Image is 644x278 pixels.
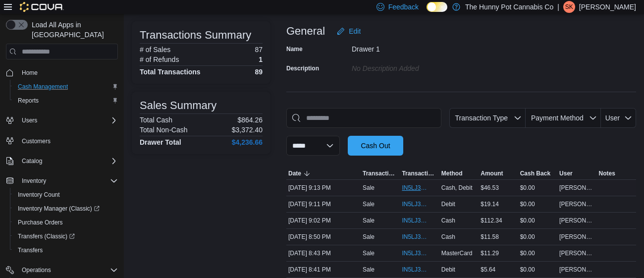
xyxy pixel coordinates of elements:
span: Home [18,66,118,79]
div: [DATE] 8:41 PM [286,264,361,276]
button: Method [439,167,479,179]
span: Cash Management [14,81,118,93]
button: Transaction # [400,167,439,179]
button: Cash Out [348,136,403,156]
span: Operations [18,264,118,276]
div: [DATE] 9:11 PM [286,198,361,210]
p: Sale [363,249,375,257]
p: Sale [363,184,375,192]
div: [DATE] 9:02 PM [286,215,361,226]
button: Operations [2,263,122,277]
h3: Sales Summary [140,100,216,111]
a: Inventory Manager (Classic) [10,202,122,216]
span: $46.53 [481,184,499,192]
span: Purchase Orders [14,217,118,228]
span: [PERSON_NAME] [559,266,594,274]
input: Dark Mode [427,2,447,12]
button: Notes [597,167,636,179]
p: Sale [363,217,375,224]
h4: 89 [255,68,263,76]
button: Payment Method [526,108,601,128]
button: IN5LJ3-6152822 [402,215,437,226]
span: Inventory Count [18,191,60,199]
button: Customers [2,133,122,148]
span: Customers [18,134,118,147]
span: $11.29 [481,249,499,257]
button: Catalog [18,155,46,167]
a: Transfers (Classic) [14,230,79,242]
a: Home [18,67,42,79]
span: Feedback [388,2,419,12]
span: [PERSON_NAME] [559,200,594,208]
span: User [605,114,620,122]
span: [PERSON_NAME] [559,233,594,241]
span: Date [288,169,301,177]
span: Purchase Orders [18,219,63,226]
span: Transaction Type [455,114,508,122]
a: Cash Management [14,81,72,93]
button: Cash Management [10,80,122,94]
span: SK [565,1,573,13]
span: Transfers (Classic) [14,230,118,242]
span: Catalog [18,155,118,167]
p: Sale [363,266,375,274]
span: [PERSON_NAME] [559,217,594,224]
p: 1 [259,56,263,63]
div: $0.00 [518,182,557,194]
p: $3,372.40 [232,126,263,134]
span: Payment Method [531,114,584,122]
p: | [557,1,559,13]
button: IN5LJ3-6152660 [402,247,437,259]
span: Transfers [18,246,43,254]
span: Reports [18,97,39,105]
button: IN5LJ3-6152910 [402,198,437,210]
div: $0.00 [518,264,557,276]
div: [DATE] 9:13 PM [286,182,361,194]
span: Dark Mode [427,12,427,12]
p: $864.26 [237,116,263,124]
span: Cash Out [361,141,390,151]
a: Transfers (Classic) [10,229,122,243]
button: IN5LJ3-6152640 [402,264,437,276]
button: Users [2,113,122,127]
span: Transaction # [402,169,437,177]
span: Method [441,169,463,177]
a: Inventory Manager (Classic) [14,203,104,215]
button: IN5LJ3-6152719 [402,231,437,243]
a: Customers [18,135,54,147]
span: Edit [349,26,361,36]
span: Inventory [18,175,118,187]
button: Home [2,65,122,80]
div: $0.00 [518,231,557,243]
div: [DATE] 8:43 PM [286,247,361,259]
h3: General [286,25,325,37]
button: Date [286,167,361,179]
span: IN5LJ3-6152719 [402,233,427,241]
h6: Total Cash [140,116,172,124]
button: Reports [10,94,122,108]
span: Users [22,116,37,124]
h6: # of Sales [140,46,170,54]
span: Inventory Count [14,189,118,201]
div: $0.00 [518,215,557,226]
span: Amount [481,169,503,177]
span: Home [22,69,38,77]
span: Inventory Manager (Classic) [14,203,118,215]
button: User [601,108,636,128]
span: $5.64 [481,266,495,274]
span: IN5LJ3-6152822 [402,217,427,224]
span: IN5LJ3-6152640 [402,266,427,274]
span: User [559,169,573,177]
span: Cash Back [520,169,550,177]
a: Purchase Orders [14,217,67,228]
div: $0.00 [518,247,557,259]
label: Description [286,64,319,72]
span: Notes [599,169,615,177]
button: Inventory [2,174,122,188]
button: Operations [18,264,55,276]
span: Catalog [22,157,42,165]
span: Customers [22,137,51,145]
div: Drawer 1 [352,41,484,53]
span: Operations [22,266,51,274]
span: IN5LJ3-6152660 [402,249,427,257]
